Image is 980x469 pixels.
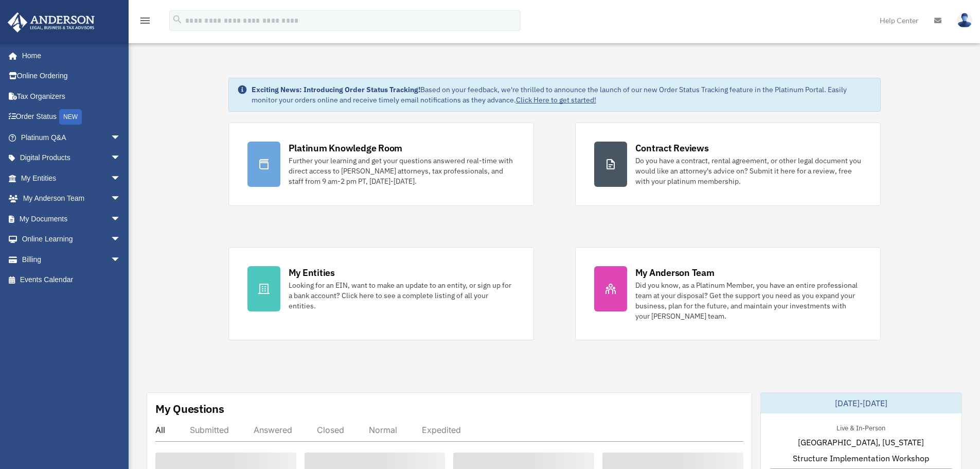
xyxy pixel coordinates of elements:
strong: Exciting News: Introducing Order Status Tracking! [252,85,420,94]
i: search [172,14,183,25]
div: Submitted [190,425,229,435]
div: Looking for an EIN, want to make an update to an entity, or sign up for a bank account? Click her... [289,280,515,311]
div: [DATE]-[DATE] [761,393,961,413]
div: Do you have a contract, rental agreement, or other legal document you would like an attorney's ad... [635,155,862,186]
a: Home [7,45,131,66]
a: My Anderson Team Did you know, as a Platinum Member, you have an entire professional team at your... [575,247,881,340]
a: Platinum Q&Aarrow_drop_down [7,127,136,148]
span: arrow_drop_down [111,148,131,169]
a: Order StatusNEW [7,107,136,128]
div: Expedited [422,425,461,435]
a: My Entitiesarrow_drop_down [7,168,136,188]
span: arrow_drop_down [111,209,131,230]
div: Normal [369,425,397,435]
a: Click Here to get started! [516,95,596,105]
div: Based on your feedback, we're thrilled to announce the launch of our new Order Status Tracking fe... [252,84,872,105]
span: [GEOGRAPHIC_DATA], [US_STATE] [798,436,924,448]
div: Platinum Knowledge Room [289,142,403,154]
div: Closed [317,425,344,435]
a: Platinum Knowledge Room Further your learning and get your questions answered real-time with dire... [228,123,534,206]
div: Live & In-Person [828,422,894,432]
a: My Documentsarrow_drop_down [7,209,136,229]
a: Billingarrow_drop_down [7,249,136,270]
span: arrow_drop_down [111,188,131,210]
span: arrow_drop_down [111,168,131,189]
span: Structure Implementation Workshop [793,452,929,464]
a: My Anderson Teamarrow_drop_down [7,188,136,209]
span: arrow_drop_down [111,127,131,148]
a: Tax Organizers [7,86,136,107]
div: My Questions [155,401,224,416]
div: Contract Reviews [635,142,709,154]
div: Further your learning and get your questions answered real-time with direct access to [PERSON_NAM... [289,155,515,186]
img: Anderson Advisors Platinum Portal [5,12,98,32]
img: User Pic [957,13,972,28]
div: Did you know, as a Platinum Member, you have an entire professional team at your disposal? Get th... [635,280,862,321]
a: Online Ordering [7,66,136,86]
a: Online Learningarrow_drop_down [7,229,136,250]
div: NEW [59,109,82,125]
span: arrow_drop_down [111,249,131,270]
a: My Entities Looking for an EIN, want to make an update to an entity, or sign up for a bank accoun... [228,247,534,340]
div: My Entities [289,266,335,279]
div: Answered [254,425,292,435]
i: menu [139,14,151,27]
span: arrow_drop_down [111,229,131,250]
a: menu [139,18,151,27]
a: Digital Productsarrow_drop_down [7,148,136,168]
div: All [155,425,165,435]
a: Contract Reviews Do you have a contract, rental agreement, or other legal document you would like... [575,123,881,206]
a: Events Calendar [7,270,136,290]
div: My Anderson Team [635,266,715,279]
